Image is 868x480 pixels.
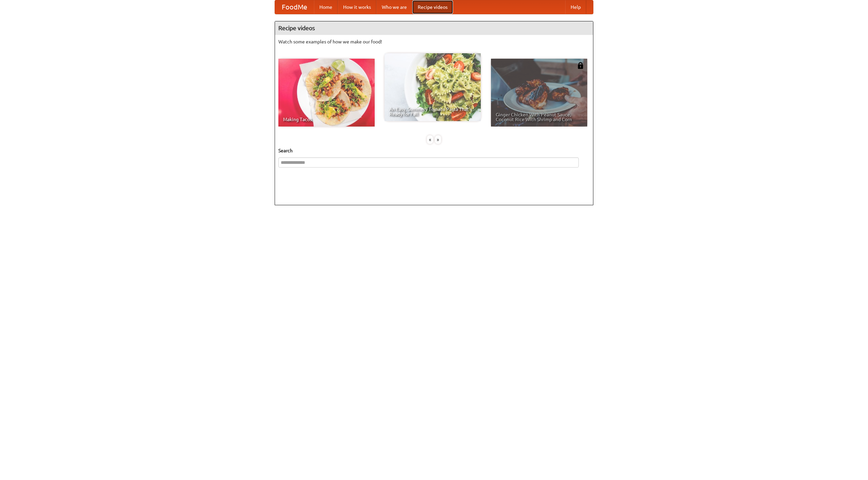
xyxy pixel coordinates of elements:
a: Home [314,0,338,14]
a: Help [565,0,586,14]
span: Making Tacos [283,117,370,122]
span: An Easy, Summery Tomato Pasta That's Ready for Fall [389,107,476,116]
a: FoodMe [275,0,314,14]
p: Watch some examples of how we make our food! [278,38,590,45]
img: 483408.png [577,62,584,69]
h5: Search [278,147,590,154]
a: Recipe videos [412,0,453,14]
div: » [435,135,441,144]
a: An Easy, Summery Tomato Pasta That's Ready for Fall [384,53,481,121]
div: « [427,135,433,144]
a: How it works [338,0,376,14]
a: Making Tacos [278,59,375,127]
h4: Recipe videos [275,21,593,35]
a: Who we are [376,0,412,14]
